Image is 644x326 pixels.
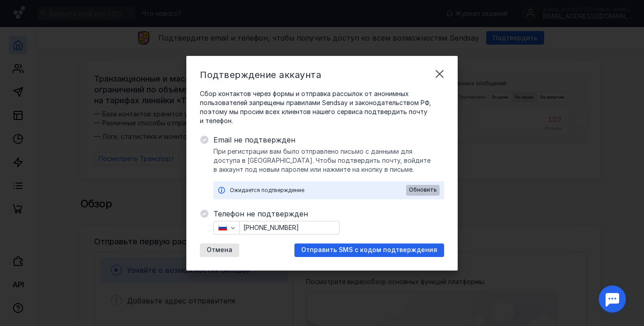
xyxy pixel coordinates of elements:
[200,243,239,257] button: Отмена
[406,185,440,196] button: Обновить
[409,187,437,193] span: Обновить
[200,89,444,125] span: Сбор контактов через формы и отправка рассылок от анонимных пользователей запрещены правилами Sen...
[230,186,406,195] div: Ожидается подтверждение
[213,134,444,145] span: Email не подтвержден
[301,246,437,254] span: Отправить SMS с кодом подтверждения
[213,147,444,174] span: При регистрации вам было отправлено письмо с данными для доступа в [GEOGRAPHIC_DATA]. Чтобы подтв...
[213,208,444,219] span: Телефон не подтвержден
[294,243,444,257] button: Отправить SMS с кодом подтверждения
[207,246,232,254] span: Отмена
[200,69,321,80] span: Подтверждение аккаунта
